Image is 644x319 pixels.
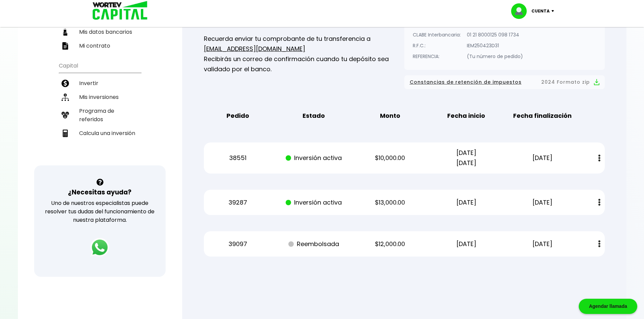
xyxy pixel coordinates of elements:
[511,3,531,19] img: profile-image
[467,30,523,40] p: 01 21 8000125 098 1734
[413,41,461,51] p: R.F.C.:
[59,76,141,90] a: Invertir
[59,39,141,53] a: Mi contrato
[413,30,461,40] p: CLABE Interbancaria:
[358,153,422,163] p: $10,000.00
[62,111,69,119] img: recomiendanos-icon.9b8e9327.svg
[62,42,69,50] img: contrato-icon.f2db500c.svg
[513,111,572,121] b: Fecha finalización
[434,197,498,208] p: [DATE]
[59,126,141,140] a: Calcula una inversión
[282,153,346,163] p: Inversión activa
[204,34,404,74] p: Recuerda enviar tu comprobante de tu transferencia a Recibirás un correo de confirmación cuando t...
[413,51,461,61] p: REFERENCIA:
[358,239,422,249] p: $12,000.00
[434,239,498,249] p: [DATE]
[303,111,325,121] b: Estado
[467,41,523,51] p: IEM250423D31
[380,111,400,121] b: Monto
[204,45,305,53] a: [EMAIL_ADDRESS][DOMAIN_NAME]
[90,238,109,257] img: logos_whatsapp-icon.242b2217.svg
[206,239,270,249] p: 39097
[226,111,249,121] b: Pedido
[550,10,559,12] img: icon-down
[531,6,550,16] p: Cuenta
[62,28,69,36] img: datos-icon.10cf9172.svg
[447,111,485,121] b: Fecha inicio
[62,130,69,137] img: calculadora-icon.17d418c4.svg
[282,197,346,208] p: Inversión activa
[410,78,522,86] span: Constancias de retención de impuestos
[43,199,157,224] p: Uno de nuestros especialistas puede resolver tus dudas del funcionamiento de nuestra plataforma.
[282,239,346,249] p: Reembolsada
[358,197,422,208] p: $13,000.00
[579,299,637,314] div: Agendar llamada
[510,153,575,163] p: [DATE]
[59,58,141,157] ul: Capital
[434,148,498,168] p: [DATE] [DATE]
[467,51,523,61] p: (Tu número de pedido)
[410,78,599,86] button: Constancias de retención de impuestos2024 Formato zip
[206,197,270,208] p: 39287
[62,80,69,87] img: invertir-icon.b3b967d7.svg
[59,90,141,104] a: Mis inversiones
[59,104,141,126] a: Programa de referidos
[62,94,69,101] img: inversiones-icon.6695dc30.svg
[68,187,132,197] h3: ¿Necesitas ayuda?
[510,197,575,208] p: [DATE]
[59,25,141,39] a: Mis datos bancarios
[206,153,270,163] p: 38551
[510,239,575,249] p: [DATE]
